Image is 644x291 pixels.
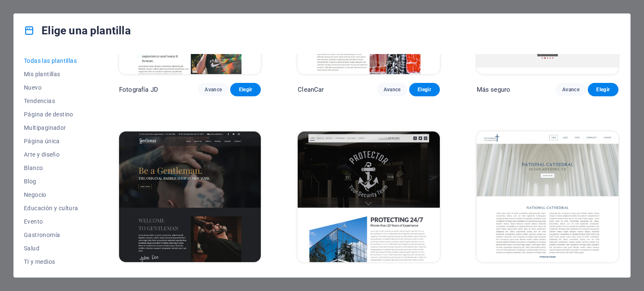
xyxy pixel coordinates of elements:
[409,83,440,96] button: Elegir
[119,131,261,262] img: Hidalgo
[119,86,158,93] font: Fotografía JD
[298,131,439,262] img: Protector
[24,258,55,265] font: TI y medios
[24,178,36,185] font: Blog
[24,81,82,94] button: Nuevo
[24,191,47,198] font: Negocio
[198,83,229,96] button: Avance
[384,87,401,93] font: Avance
[562,87,579,93] font: Avance
[377,83,408,96] button: Avance
[24,108,82,121] button: Página de destino
[418,87,431,93] font: Elegir
[205,87,222,93] font: Avance
[24,67,82,81] button: Mis plantillas
[588,83,618,96] button: Elegir
[42,24,131,37] font: Elige una plantilla
[24,165,43,171] font: Blanco
[24,245,39,252] font: Salud
[24,205,78,211] font: Educación y cultura
[24,54,82,67] button: Todas las plantillas
[596,87,610,93] font: Elegir
[24,71,60,77] font: Mis plantillas
[24,255,82,268] button: TI y medios
[24,201,82,215] button: Educación y cultura
[239,87,252,93] font: Elegir
[24,151,60,158] font: Arte y diseño
[477,131,618,262] img: Catedral Nacional
[24,148,82,161] button: Arte y diseño
[230,83,261,96] button: Elegir
[24,232,60,238] font: Gastronomía
[556,83,586,96] button: Avance
[477,86,510,93] font: Más seguro
[24,228,82,242] button: Gastronomía
[24,84,42,91] font: Nuevo
[24,242,82,255] button: Salud
[24,175,82,188] button: Blog
[24,124,66,131] font: Multipaginador
[24,138,60,144] font: Página única
[24,121,82,134] button: Multipaginador
[24,161,82,175] button: Blanco
[298,86,324,93] font: CleanCar
[24,218,43,225] font: Evento
[24,57,77,64] font: Todas las plantillas
[24,188,82,201] button: Negocio
[24,98,55,104] font: Tendencias
[24,94,82,108] button: Tendencias
[24,111,73,118] font: Página de destino
[24,215,82,228] button: Evento
[24,134,82,148] button: Página única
